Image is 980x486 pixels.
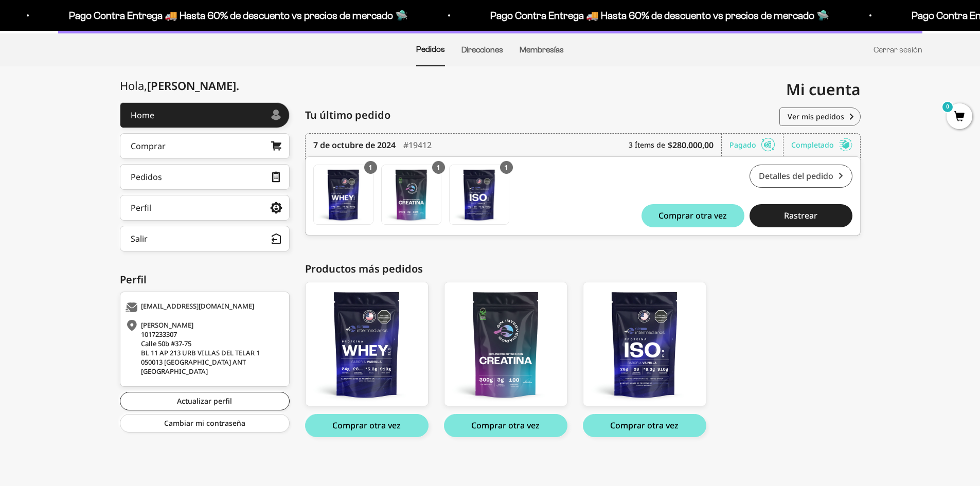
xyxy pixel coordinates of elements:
[131,204,151,212] div: Perfil
[658,211,727,220] span: Comprar otra vez
[131,235,148,243] div: Salir
[126,320,281,376] div: [PERSON_NAME] 1017233307 Calle 50b #37-75 BL 11 AP 213 URB VILLAS DEL TELAR 1 050013 [GEOGRAPHIC_...
[786,79,861,100] span: Mi cuenta
[120,226,290,251] button: Salir
[120,195,290,221] a: Perfil
[784,211,817,220] span: Rastrear
[305,282,429,406] a: Proteína Whey - 2 Libras (910g) - Vainilla 2lb
[120,164,290,190] a: Pedidos
[444,282,567,406] img: creatina_01_large.png
[779,107,861,126] a: Ver mis pedidos
[432,161,445,174] div: 1
[874,45,922,54] a: Cerrar sesión
[947,112,972,123] a: 0
[791,134,852,156] div: Completado
[642,204,744,227] button: Comprar otra vez
[583,282,706,406] img: ISO_VAINILLA_FRONT_large.png
[444,414,567,437] button: Comprar otra vez
[306,282,428,406] img: whey_vainilla_front_1_808bbad8-c402-4f8a-9e09-39bf23c86e38_large.png
[403,134,432,156] div: #19412
[750,165,852,188] a: Detalles del pedido
[126,302,281,313] div: [EMAIL_ADDRESS][DOMAIN_NAME]
[449,165,509,225] a: Proteína Aislada (ISO) - 2 Libras (910g) - Vanilla
[416,45,445,53] a: Pedidos
[668,139,714,151] b: $280.000,00
[120,133,290,159] a: Comprar
[583,414,706,437] button: Comprar otra vez
[147,78,239,93] span: [PERSON_NAME]
[444,282,567,406] a: Creatina Monohidrato - 300g
[381,165,441,225] a: Creatina Monohidrato - 300g
[120,79,239,92] div: Hola,
[120,272,290,287] div: Perfil
[131,142,166,150] div: Comprar
[131,173,162,181] div: Pedidos
[131,111,154,119] div: Home
[120,392,290,410] a: Actualizar perfil
[520,45,564,54] a: Membresías
[629,134,722,156] div: 3 Ítems de
[236,78,239,93] span: .
[941,101,954,113] mark: 0
[461,45,503,54] a: Direcciones
[313,139,396,151] time: 7 de octubre de 2024
[120,414,290,433] a: Cambiar mi contraseña
[313,165,373,225] a: Proteína Whey - 2 Libras (910g) - Vainilla 2lb
[364,161,377,174] div: 1
[500,161,513,174] div: 1
[305,414,429,437] button: Comprar otra vez
[305,261,861,277] div: Productos más pedidos
[450,165,509,224] img: Translation missing: es.Proteína Aislada (ISO) - 2 Libras (910g) - Vanilla
[750,204,852,227] button: Rastrear
[382,165,441,224] img: Translation missing: es.Creatina Monohidrato - 300g
[305,107,390,123] span: Tu último pedido
[729,134,783,156] div: Pagado
[583,282,706,406] a: Proteína Aislada (ISO) - 2 Libras (910g) - Vanilla
[68,7,407,24] p: Pago Contra Entrega 🚚 Hasta 60% de descuento vs precios de mercado 🛸
[120,102,290,128] a: Home
[489,7,828,24] p: Pago Contra Entrega 🚚 Hasta 60% de descuento vs precios de mercado 🛸
[314,165,373,224] img: Translation missing: es.Proteína Whey - 2 Libras (910g) - Vainilla 2lb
